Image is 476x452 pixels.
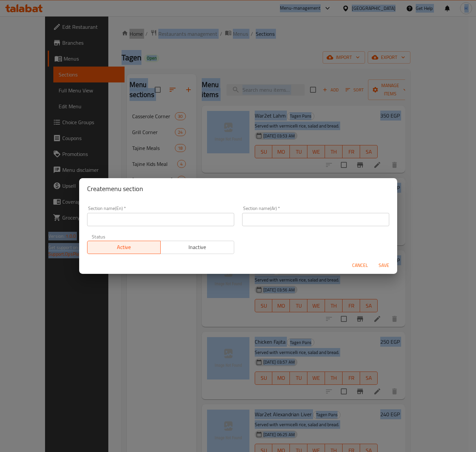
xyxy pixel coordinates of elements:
[90,242,158,252] span: Active
[160,241,234,254] button: Inactive
[87,241,161,254] button: Active
[87,213,234,226] input: Please enter section name(en)
[163,242,232,252] span: Inactive
[87,183,389,194] h2: Create menu section
[376,261,392,270] span: Save
[242,213,389,226] input: Please enter section name(ar)
[349,259,371,272] button: Cancel
[352,261,368,270] span: Cancel
[373,259,395,272] button: Save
